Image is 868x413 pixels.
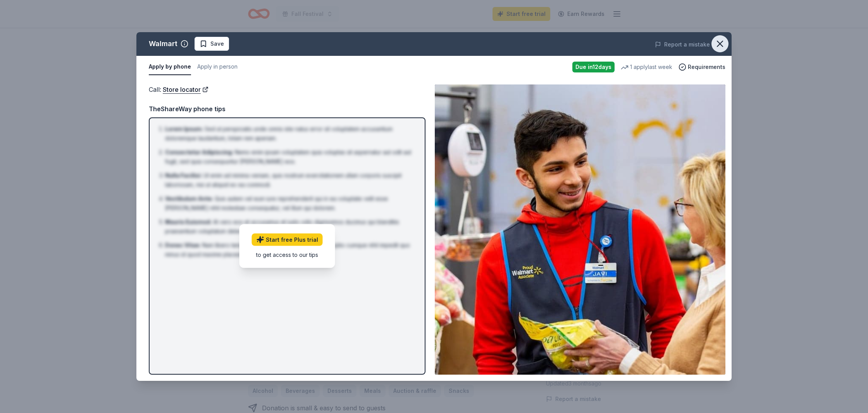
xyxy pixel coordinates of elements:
span: Consectetur Adipiscing : [165,149,233,155]
div: TheShareWay phone tips [149,104,425,114]
li: Sed ut perspiciatis unde omnis iste natus error sit voluptatem accusantium doloremque laudantium,... [165,124,414,143]
a: Start free Plus trial [252,233,323,246]
div: Due in 12 days [572,62,615,72]
li: Nemo enim ipsam voluptatem quia voluptas sit aspernatur aut odit aut fugit, sed quia consequuntur... [165,148,414,166]
li: At vero eos et accusamus et iusto odio dignissimos ducimus qui blanditiis praesentium voluptatum ... [165,217,414,236]
button: Save [195,37,229,51]
a: Store locator [163,84,208,95]
span: Save [210,39,224,48]
span: Lorem Ipsum : [165,126,203,132]
img: Image for Walmart [435,84,725,375]
span: Requirements [688,62,725,72]
button: Apply by phone [149,59,191,75]
div: Walmart [149,38,177,50]
div: to get access to our tips [252,250,323,258]
button: Report a mistake [655,40,710,49]
button: Apply in person [197,59,238,75]
span: Vestibulum Ante : [165,195,213,202]
li: Ut enim ad minima veniam, quis nostrum exercitationem ullam corporis suscipit laboriosam, nisi ut... [165,171,414,189]
div: Call : [149,84,425,95]
span: Mauris Euismod : [165,219,212,225]
li: Nam libero tempore, cum soluta nobis est eligendi optio cumque nihil impedit quo minus id quod ma... [165,241,414,259]
span: Donec Vitae : [165,242,201,248]
button: Requirements [679,62,725,72]
li: Quis autem vel eum iure reprehenderit qui in ea voluptate velit esse [PERSON_NAME] nihil molestia... [165,194,414,213]
span: Nulla Facilisi : [165,172,202,179]
div: 1 apply last week [621,62,672,72]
